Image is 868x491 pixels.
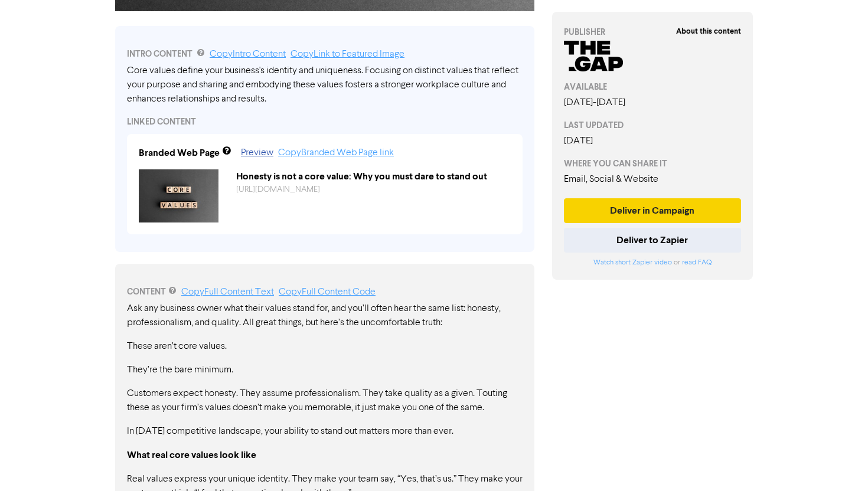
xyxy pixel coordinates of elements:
[139,146,220,160] div: Branded Web Page
[127,116,523,128] div: LINKED CONTENT
[181,287,274,297] a: Copy Full Content Text
[227,184,520,196] div: https://public2.bomamarketing.com/cp/6jwGyAt21e3REcKfBR0vXt?sa=KvBBhoFw
[127,64,523,106] div: Core values define your business's identity and uniqueness. Focusing on distinct values that refl...
[593,259,672,266] a: Watch short Zapier video
[564,228,741,253] button: Deliver to Zapier
[210,50,286,59] a: Copy Intro Content
[127,47,523,61] div: INTRO CONTENT
[127,424,523,438] p: In [DATE] competitive landscape, your ability to stand out matters more than ever.
[291,50,404,59] a: Copy Link to Featured Image
[564,134,741,148] div: [DATE]
[564,119,741,132] div: LAST UPDATED
[127,387,523,415] p: Customers expect honesty. They assume professionalism. They take quality as a given. Touting thes...
[127,285,523,299] div: CONTENT
[127,339,523,353] p: These aren’t core values.
[127,363,523,377] p: They’re the bare minimum.
[241,148,273,158] a: Preview
[564,172,741,186] div: Email, Social & Website
[564,198,741,223] button: Deliver in Campaign
[279,287,376,297] a: Copy Full Content Code
[564,257,741,268] div: or
[564,26,741,38] div: PUBLISHER
[278,148,394,158] a: Copy Branded Web Page link
[127,302,523,330] p: Ask any business owner what their values stand for, and you’ll often hear the same list: honesty,...
[564,81,741,93] div: AVAILABLE
[236,185,320,194] a: [URL][DOMAIN_NAME]
[676,27,741,36] strong: About this content
[127,449,256,461] strong: What real core values look like
[682,259,712,266] a: read FAQ
[564,158,741,170] div: WHERE YOU CAN SHARE IT
[564,96,741,110] div: [DATE] - [DATE]
[809,434,868,491] iframe: Chat Widget
[227,169,520,184] div: Honesty is not a core value: Why you must dare to stand out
